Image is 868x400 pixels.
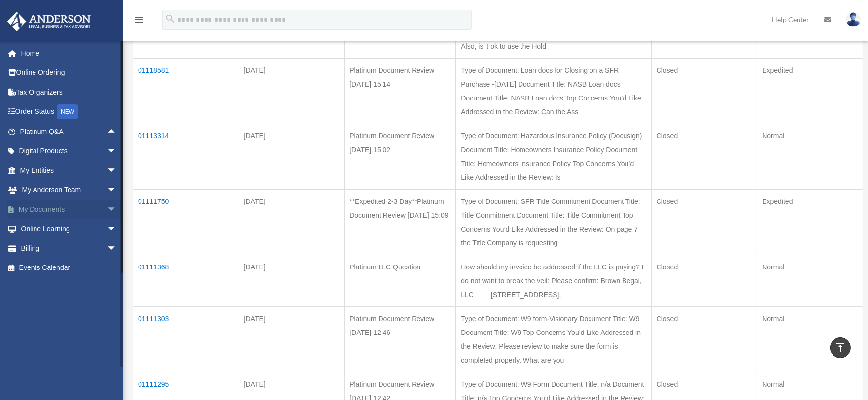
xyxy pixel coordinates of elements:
td: Expedited [757,190,863,255]
a: My Documentsarrow_drop_down [7,200,132,219]
i: menu [133,14,145,26]
td: Closed [651,255,757,307]
td: Type of Document: Loan docs for Closing on a SFR Purchase -[DATE] Document Title: NASB Loan docs ... [456,59,651,124]
div: NEW [57,104,78,119]
td: How should my invoice be addressed if the LLC is paying? I do not want to break the veil: Please ... [456,255,651,307]
a: My Entitiesarrow_drop_down [7,161,132,180]
td: Type of Document: W9 form-Visionary Document Title: W9 Document Title: W9 Top Concerns You’d Like... [456,307,651,372]
td: Closed [651,307,757,372]
span: arrow_drop_down [107,238,127,259]
td: Closed [651,124,757,190]
td: **Expedited 2-3 Day**Platinum Document Review [DATE] 15:09 [345,190,456,255]
td: Platinum Document Review [DATE] 12:46 [345,307,456,372]
i: vertical_align_top [834,341,846,353]
td: Platinum Document Review [DATE] 15:14 [345,59,456,124]
a: Billingarrow_drop_down [7,238,132,258]
td: [DATE] [239,255,345,307]
td: 01111368 [133,255,239,307]
i: search [165,13,175,24]
td: 01118581 [133,59,239,124]
td: Type of Document: SFR Title Commitment Document Title: Title Commitment Document Title: Title Com... [456,190,651,255]
td: [DATE] [239,59,345,124]
span: arrow_drop_down [107,200,127,220]
a: Online Ordering [7,63,132,83]
td: [DATE] [239,190,345,255]
td: Closed [651,59,757,124]
a: Platinum Q&Aarrow_drop_up [7,122,127,141]
a: Home [7,43,132,63]
td: Type of Document: Hazardous Insurance Policy (Docusign) Document Title: Homeowners Insurance Poli... [456,124,651,190]
span: arrow_drop_down [107,141,127,162]
td: [DATE] [239,124,345,190]
a: Events Calendar [7,258,132,278]
td: 01111303 [133,307,239,372]
td: Closed [651,190,757,255]
a: My Anderson Teamarrow_drop_down [7,180,132,200]
span: arrow_drop_down [107,161,127,181]
td: [DATE] [239,307,345,372]
img: Anderson Advisors Platinum Portal [4,12,94,31]
a: Order StatusNEW [7,102,132,122]
td: Normal [757,255,863,307]
a: Digital Productsarrow_drop_down [7,141,132,161]
span: arrow_drop_down [107,180,127,200]
img: User Pic [846,12,861,27]
td: Normal [757,124,863,190]
span: arrow_drop_down [107,219,127,239]
a: Online Learningarrow_drop_down [7,219,132,239]
td: Platinum LLC Question [345,255,456,307]
td: Expedited [757,59,863,124]
a: menu [133,17,145,26]
td: Normal [757,307,863,372]
a: vertical_align_top [830,337,851,358]
a: Tax Organizers [7,82,132,102]
td: Platinum Document Review [DATE] 15:02 [345,124,456,190]
span: arrow_drop_up [107,122,127,142]
td: 01113314 [133,124,239,190]
td: 01111750 [133,190,239,255]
